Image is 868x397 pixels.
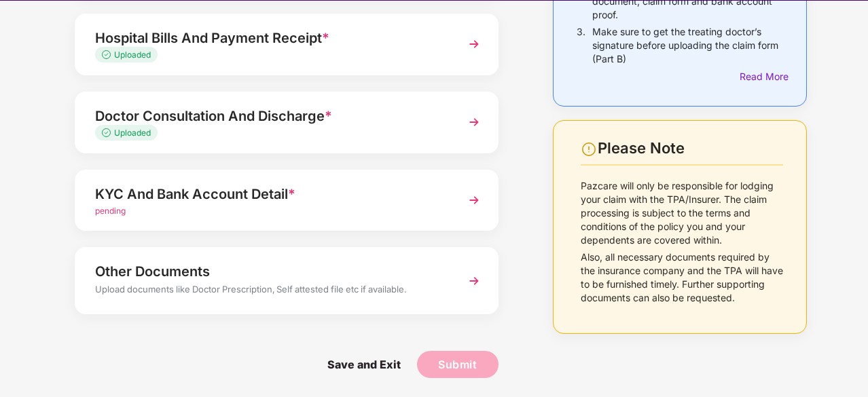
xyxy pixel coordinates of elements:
[462,188,486,212] img: svg+xml;base64,PHN2ZyBpZD0iTmV4dCIgeG1sbnM9Imh0dHA6Ly93d3cudzMub3JnLzIwMDAvc3ZnIiB3aWR0aD0iMzYiIG...
[462,269,486,293] img: svg+xml;base64,PHN2ZyBpZD0iTmV4dCIgeG1sbnM9Imh0dHA6Ly93d3cudzMub3JnLzIwMDAvc3ZnIiB3aWR0aD0iMzYiIG...
[581,179,783,247] p: Pazcare will only be responsible for lodging your claim with the TPA/Insurer. The claim processin...
[95,206,126,216] span: pending
[102,50,114,59] img: svg+xml;base64,PHN2ZyB4bWxucz0iaHR0cDovL3d3dy53My5vcmcvMjAwMC9zdmciIHdpZHRoPSIxMy4zMzMiIGhlaWdodD...
[314,351,414,378] span: Save and Exit
[581,141,597,157] img: svg+xml;base64,PHN2ZyBpZD0iV2FybmluZ18tXzI0eDI0IiBkYXRhLW5hbWU9Ildhcm5pbmcgLSAyNHgyNCIgeG1sbnM9Im...
[740,69,783,84] div: Read More
[581,250,783,305] p: Also, all necessary documents required by the insurance company and the TPA will have to be furni...
[114,50,151,60] span: Uploaded
[95,261,446,282] div: Other Documents
[95,282,446,300] div: Upload documents like Doctor Prescription, Self attested file etc if available.
[462,110,486,134] img: svg+xml;base64,PHN2ZyBpZD0iTmV4dCIgeG1sbnM9Imh0dHA6Ly93d3cudzMub3JnLzIwMDAvc3ZnIiB3aWR0aD0iMzYiIG...
[114,128,151,138] span: Uploaded
[577,25,585,66] p: 3.
[95,105,446,127] div: Doctor Consultation And Discharge
[95,27,446,49] div: Hospital Bills And Payment Receipt
[592,25,783,66] p: Make sure to get the treating doctor’s signature before uploading the claim form (Part B)
[102,128,114,137] img: svg+xml;base64,PHN2ZyB4bWxucz0iaHR0cDovL3d3dy53My5vcmcvMjAwMC9zdmciIHdpZHRoPSIxMy4zMzMiIGhlaWdodD...
[95,183,446,205] div: KYC And Bank Account Detail
[462,32,486,56] img: svg+xml;base64,PHN2ZyBpZD0iTmV4dCIgeG1sbnM9Imh0dHA6Ly93d3cudzMub3JnLzIwMDAvc3ZnIiB3aWR0aD0iMzYiIG...
[598,139,783,157] div: Please Note
[417,351,499,378] button: Submit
